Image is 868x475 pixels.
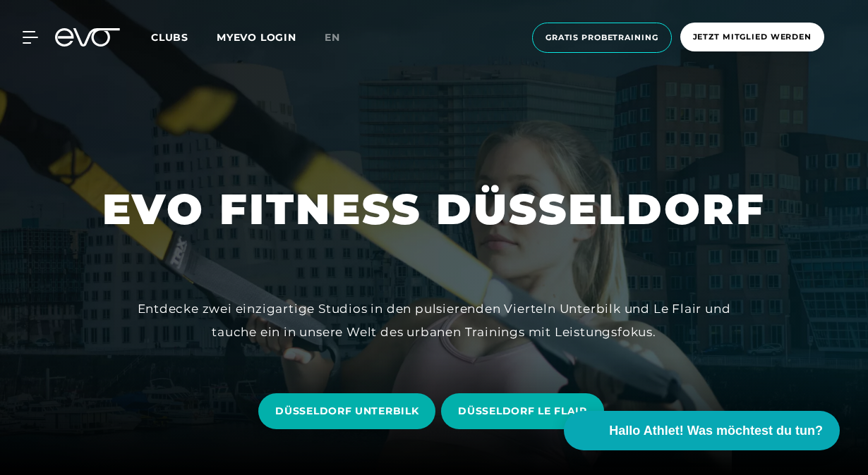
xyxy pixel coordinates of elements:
[325,31,340,44] span: en
[693,31,812,43] span: Jetzt Mitglied werden
[676,23,828,53] a: Jetzt Mitglied werden
[138,297,731,343] div: Entdecke zwei einzigartige Studios in den pulsierenden Vierteln Unterbilk und Le Flair und tauche...
[441,383,609,440] a: DÜSSELDORF LE FLAIR
[545,32,658,44] span: Gratis Probetraining
[275,404,418,419] span: DÜSSELDORF UNTERBILK
[151,30,217,44] a: Clubs
[564,411,840,450] button: Hallo Athlet! Was möchtest du tun?
[528,23,676,53] a: Gratis Probetraining
[325,30,357,46] a: en
[151,31,188,44] span: Clubs
[609,421,823,440] span: Hallo Athlet! Was möchtest du tun?
[258,383,441,440] a: DÜSSELDORF UNTERBILK
[458,404,586,419] span: DÜSSELDORF LE FLAIR
[217,31,296,44] a: MYEVO LOGIN
[102,182,766,237] h1: EVO FITNESS DÜSSELDORF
